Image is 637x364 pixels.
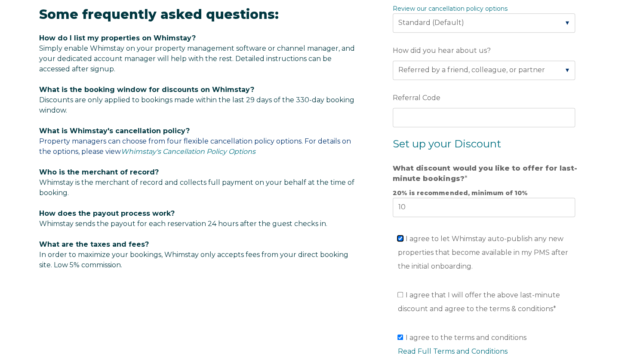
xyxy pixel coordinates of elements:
[393,164,577,183] strong: What discount would you like to offer for last-minute bookings?
[393,138,501,150] span: Set up your Discount
[397,291,560,313] span: I agree that I will offer the above last-minute discount and agree to the terms & conditions
[39,209,175,217] span: How does the payout process work?
[39,6,279,22] span: Some frequently asked questions:
[39,220,327,228] span: Whimstay sends the payout for each reservation 24 hours after the guest checks in.
[397,236,403,241] input: I agree to let Whimstay auto-publish any new properties that become available in my PMS after the...
[39,34,196,42] span: How do I list my properties on Whimstay?
[39,86,254,94] span: What is the booking window for discounts on Whimstay?
[39,96,354,114] span: Discounts are only applied to bookings made within the last 29 days of the 330-day booking window.
[39,240,149,248] span: What are the taxes and fees?
[39,44,355,73] span: Simply enable Whimstay on your property management software or channel manager, and your dedicate...
[39,178,354,197] span: Whimstay is the merchant of record and collects full payment on your behalf at the time of booking.
[397,347,507,355] a: Read Full Terms and Conditions
[39,168,159,176] span: Who is the merchant of record?
[397,334,403,340] input: I agree to the terms and conditionsRead Full Terms and Conditions*
[393,189,527,197] strong: 20% is recommended, minimum of 10%
[397,292,403,297] input: I agree that I will offer the above last-minute discount and agree to the terms & conditions*
[393,44,490,57] span: How did you hear about us?
[121,147,255,156] a: Whimstay's Cancellation Policy Options
[39,127,190,135] span: What is Whimstay's cancellation policy?
[393,91,440,104] span: Referral Code
[39,126,359,157] p: Property managers can choose from four flexible cancellation policy options. For details on the o...
[393,5,507,12] a: Review our cancellation policy options
[397,235,568,270] span: I agree to let Whimstay auto-publish any new properties that become available in my PMS after the...
[39,240,348,269] span: In order to maximize your bookings, Whimstay only accepts fees from your direct booking site. Low...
